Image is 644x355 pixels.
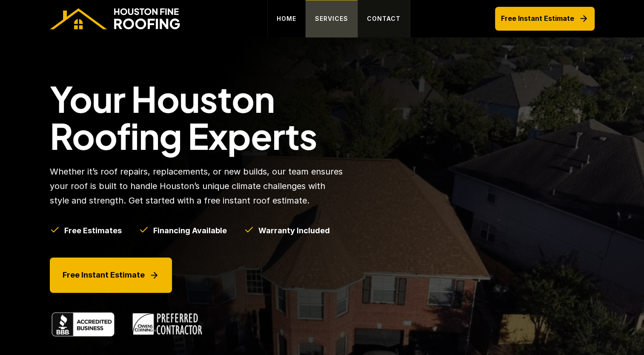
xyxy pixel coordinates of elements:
p: SERVICES [315,14,348,24]
a: Free Instant Estimate [50,258,172,293]
h5: Free Estimates [64,225,122,236]
h1: Your Houston Roofing Experts [50,80,393,154]
p: Free Instant Estimate [501,13,574,24]
h5: Financing Available [153,225,227,236]
p: Whether it’s roof repairs, replacements, or new builds, our team ensures your roof is built to ha... [50,164,345,208]
p: CONTACT [367,14,401,24]
h5: Warranty Included [258,225,330,236]
p: Free Instant Estimate [63,269,145,282]
p: HOME [277,14,296,24]
a: Free Instant Estimate [495,7,595,30]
